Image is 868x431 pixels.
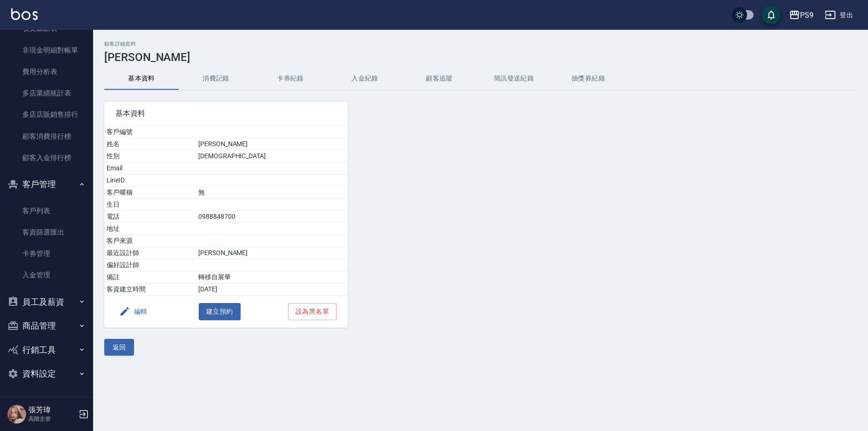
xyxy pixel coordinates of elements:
[104,138,196,150] td: 姓名
[104,41,857,47] h2: 顧客詳細資料
[4,82,89,104] a: 多店業績統計表
[179,67,253,90] button: 消費記錄
[196,187,348,199] td: 無
[104,150,196,162] td: 性別
[762,6,781,24] button: save
[196,211,348,223] td: 0988848700
[28,405,76,415] h5: 張芳瑋
[115,303,151,320] button: 編輯
[196,138,348,150] td: [PERSON_NAME]
[4,147,89,168] a: 顧客入金排行榜
[196,150,348,162] td: [DEMOGRAPHIC_DATA]
[477,67,551,90] button: 簡訊發送紀錄
[199,303,241,320] button: 建立預約
[4,362,89,386] button: 資料設定
[115,109,336,118] span: 基本資料
[104,67,179,90] button: 基本資料
[196,283,348,296] td: [DATE]
[104,235,196,247] td: 客戶來源
[4,264,89,286] a: 入金管理
[4,40,89,61] a: 非現金明細對帳單
[104,162,196,175] td: Email
[4,104,89,125] a: 多店店販銷售排行
[4,290,89,314] button: 員工及薪資
[104,283,196,296] td: 客資建立時間
[4,314,89,338] button: 商品管理
[4,200,89,222] a: 客戶列表
[196,271,348,283] td: 轉移自展華
[196,247,348,259] td: [PERSON_NAME]
[104,339,134,356] button: 返回
[4,61,89,82] a: 費用分析表
[4,222,89,243] a: 客資篩選匯出
[104,126,196,138] td: 客戶編號
[7,405,26,424] img: Person
[104,223,196,235] td: 地址
[104,175,196,187] td: LineID
[4,172,89,196] button: 客戶管理
[104,199,196,211] td: 生日
[104,259,196,271] td: 偏好設計師
[4,243,89,264] a: 卡券管理
[104,187,196,199] td: 客戶暱稱
[253,67,328,90] button: 卡券紀錄
[402,67,477,90] button: 顧客追蹤
[104,247,196,259] td: 最近設計師
[104,51,857,64] h3: [PERSON_NAME]
[4,126,89,147] a: 顧客消費排行榜
[28,415,76,423] p: 高階主管
[800,9,814,21] div: PS9
[328,67,402,90] button: 入金紀錄
[4,338,89,362] button: 行銷工具
[11,8,38,20] img: Logo
[104,271,196,283] td: 備註
[551,67,626,90] button: 抽獎券紀錄
[288,303,336,320] button: 設為黑名單
[104,211,196,223] td: 電話
[821,7,857,24] button: 登出
[785,6,817,25] button: PS9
